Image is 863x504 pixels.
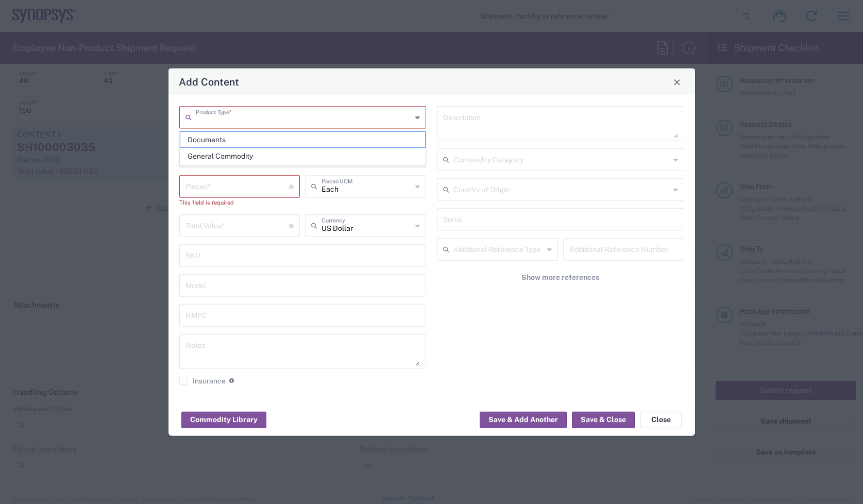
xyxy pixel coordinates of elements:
[480,411,567,428] button: Save & Add Another
[670,75,684,89] button: Close
[181,411,266,428] button: Commodity Library
[640,411,682,428] button: Close
[572,411,635,428] button: Save & Close
[179,129,427,138] div: This field is required
[521,273,599,282] span: Show more references
[179,377,226,385] label: Insurance
[179,198,300,207] div: This field is required
[180,132,425,148] span: Documents
[179,74,239,89] h4: Add Content
[180,148,425,164] span: General Commodity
